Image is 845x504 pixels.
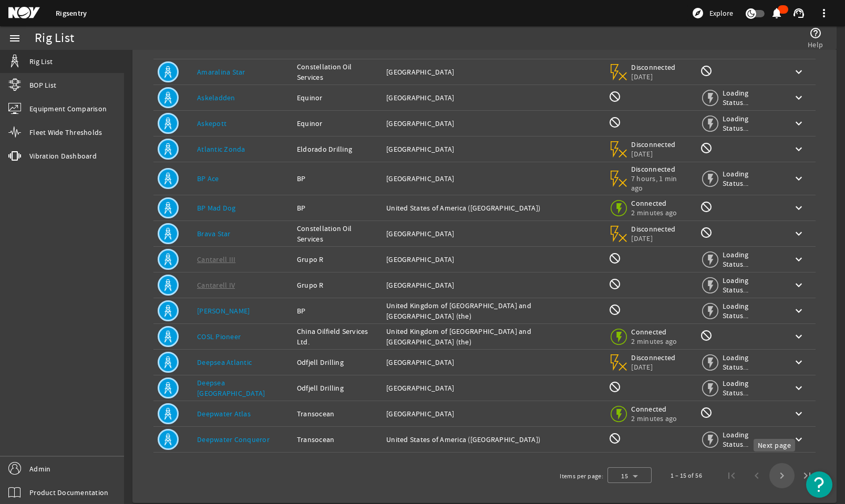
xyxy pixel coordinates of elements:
[297,383,378,393] div: Odfjell Drilling
[631,174,689,193] span: 7 hours, 1 min ago
[8,32,21,45] mat-icon: menu
[56,8,87,18] a: Rigsentry
[792,330,805,343] mat-icon: keyboard_arrow_down
[197,378,265,398] a: Deepsea [GEOGRAPHIC_DATA]
[631,224,676,234] span: Disconnected
[795,463,820,488] button: Last page
[631,140,676,149] span: Disconnected
[700,226,713,239] mat-icon: Rig Monitoring not available for this rig
[197,255,235,264] a: Cantarell III
[29,103,107,114] span: Equipment Comparison
[631,362,676,372] span: [DATE]
[386,118,600,129] div: [GEOGRAPHIC_DATA]
[297,223,378,244] div: Constellation Oil Services
[792,117,805,130] mat-icon: keyboard_arrow_down
[29,151,97,161] span: Vibration Dashboard
[723,169,776,188] span: Loading Status...
[723,430,776,449] span: Loading Status...
[631,414,677,423] span: 2 minutes ago
[792,433,805,446] mat-icon: keyboard_arrow_down
[671,470,702,481] div: 1 – 15 of 56
[297,408,378,419] div: Transocean
[386,173,600,184] div: [GEOGRAPHIC_DATA]
[631,234,676,243] span: [DATE]
[631,72,676,81] span: [DATE]
[792,202,805,214] mat-icon: keyboard_arrow_down
[631,164,689,174] span: Disconnected
[792,304,805,317] mat-icon: keyboard_arrow_down
[687,5,737,22] button: Explore
[700,65,713,77] mat-icon: Rig Monitoring not available for this rig
[709,8,733,18] span: Explore
[723,353,776,372] span: Loading Status...
[792,407,805,420] mat-icon: keyboard_arrow_down
[809,27,822,39] mat-icon: help_outline
[386,300,600,321] div: United Kingdom of [GEOGRAPHIC_DATA] and [GEOGRAPHIC_DATA] (the)
[197,435,270,444] a: Deepwater Conqueror
[197,358,252,367] a: Deepsea Atlantic
[197,332,241,341] a: COSL Pioneer
[297,254,378,265] div: Grupo R
[297,144,378,154] div: Eldorado Drilling
[29,487,108,498] span: Product Documentation
[700,201,713,213] mat-icon: Rig Monitoring not available for this rig
[386,203,600,213] div: United States of America ([GEOGRAPHIC_DATA])
[792,356,805,369] mat-icon: keyboard_arrow_down
[792,382,805,394] mat-icon: keyboard_arrow_down
[29,127,102,138] span: Fleet Wide Thresholds
[386,408,600,419] div: [GEOGRAPHIC_DATA]
[631,62,676,72] span: Disconnected
[386,254,600,265] div: [GEOGRAPHIC_DATA]
[811,1,837,26] button: more_vert
[197,409,251,418] a: Deepwater Atlas
[386,144,600,154] div: [GEOGRAPHIC_DATA]
[386,357,600,367] div: [GEOGRAPHIC_DATA]
[723,88,776,107] span: Loading Status...
[197,119,226,128] a: Askepott
[197,280,235,290] a: Cantarell IV
[631,149,676,159] span: [DATE]
[609,432,621,445] mat-icon: BOP Monitoring not available for this rig
[386,434,600,445] div: United States of America ([GEOGRAPHIC_DATA])
[297,280,378,290] div: Grupo R
[700,406,713,419] mat-icon: Rig Monitoring not available for this rig
[792,172,805,185] mat-icon: keyboard_arrow_down
[29,464,50,474] span: Admin
[297,203,378,213] div: BP
[792,66,805,78] mat-icon: keyboard_arrow_down
[631,353,676,362] span: Disconnected
[631,198,677,208] span: Connected
[792,279,805,291] mat-icon: keyboard_arrow_down
[792,7,805,19] mat-icon: support_agent
[692,7,704,19] mat-icon: explore
[197,174,219,183] a: BP Ace
[631,208,677,217] span: 2 minutes ago
[792,143,805,155] mat-icon: keyboard_arrow_down
[792,227,805,240] mat-icon: keyboard_arrow_down
[609,252,621,265] mat-icon: BOP Monitoring not available for this rig
[297,173,378,184] div: BP
[609,303,621,316] mat-icon: BOP Monitoring not available for this rig
[723,301,776,320] span: Loading Status...
[297,326,378,347] div: China Oilfield Services Ltd.
[631,337,677,346] span: 2 minutes ago
[386,383,600,393] div: [GEOGRAPHIC_DATA]
[29,80,56,90] span: BOP List
[700,142,713,154] mat-icon: Rig Monitoring not available for this rig
[769,463,795,488] button: Next page
[297,306,378,316] div: BP
[792,253,805,266] mat-icon: keyboard_arrow_down
[197,306,250,316] a: [PERSON_NAME]
[297,357,378,367] div: Odfjell Drilling
[609,90,621,103] mat-icon: BOP Monitoring not available for this rig
[808,39,823,50] span: Help
[723,250,776,269] span: Loading Status...
[631,327,677,337] span: Connected
[297,61,378,82] div: Constellation Oil Services
[386,67,600,77] div: [GEOGRAPHIC_DATA]
[609,278,621,290] mat-icon: BOP Monitoring not available for this rig
[609,381,621,393] mat-icon: BOP Monitoring not available for this rig
[197,229,231,238] a: Brava Star
[297,434,378,445] div: Transocean
[29,56,53,67] span: Rig List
